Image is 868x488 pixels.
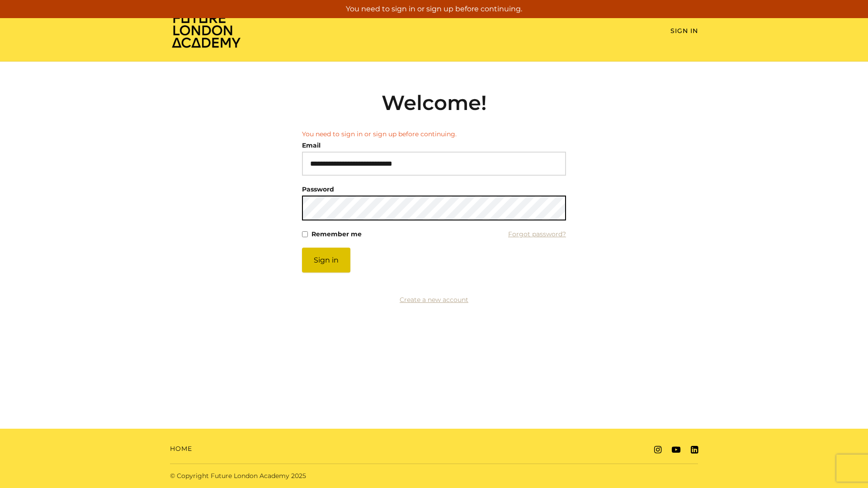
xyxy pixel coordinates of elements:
label: If you are a human, ignore this field [302,248,310,487]
label: Remember me [311,228,362,240]
a: Forgot password? [508,228,566,240]
a: Sign In [670,27,698,35]
p: You need to sign in or sign up before continuing. [4,4,864,14]
a: Home [170,444,192,454]
h2: Welcome! [302,91,566,115]
li: You need to sign in or sign up before continuing. [302,129,566,139]
img: Home Page [170,12,242,48]
div: © Copyright Future London Academy 2025 [163,471,434,481]
a: Create a new account [400,296,468,304]
label: Email [302,139,321,152]
button: Sign in [302,248,350,273]
label: Password [302,183,334,196]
